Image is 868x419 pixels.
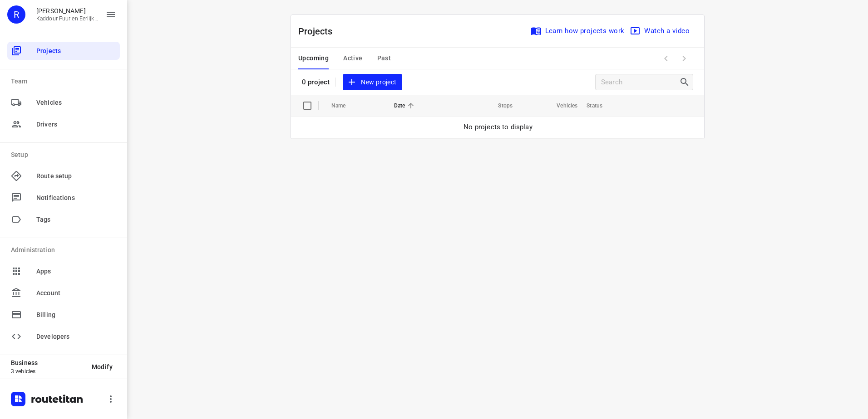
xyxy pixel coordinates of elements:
span: Vehicles [545,100,577,111]
p: Team [11,77,120,86]
span: Developers [36,332,116,341]
span: Status [587,100,614,111]
span: Account [36,288,116,298]
div: Drivers [7,115,120,133]
div: Projects [7,42,120,60]
div: R [7,5,25,24]
span: Upcoming [298,53,329,64]
div: Vehicles [7,93,120,112]
span: Tags [36,215,116,224]
span: Billing [36,310,116,320]
span: Active [343,53,362,64]
span: Route setup [36,171,116,181]
div: Apps [7,262,120,280]
p: Projects [298,24,340,38]
span: Notifications [36,193,116,203]
span: Apps [36,267,116,276]
div: Search [679,77,693,88]
span: New project [348,77,396,88]
p: Setup [11,150,120,160]
div: Notifications [7,189,120,207]
span: Stops [486,100,513,111]
div: Billing [7,306,120,324]
input: Search projects [601,75,679,89]
span: Modify [92,363,113,370]
span: Date [394,100,417,111]
span: Projects [36,46,116,56]
p: Business [11,359,84,366]
p: Kaddour Puur en Eerlijk Vlees B.V. [36,15,98,22]
p: Administration [11,245,120,255]
span: Previous Page [657,49,675,68]
span: Drivers [36,120,116,129]
span: Vehicles [36,98,116,107]
div: Tags [7,210,120,229]
span: Name [331,100,358,111]
div: Account [7,284,120,302]
span: Past [377,53,391,64]
p: 3 vehicles [11,368,84,375]
button: Modify [84,359,120,375]
button: New project [343,74,402,91]
p: Rachid Kaddour [36,7,98,15]
div: Developers [7,327,120,346]
span: Next Page [675,49,693,68]
div: Route setup [7,167,120,185]
p: 0 project [302,78,330,86]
